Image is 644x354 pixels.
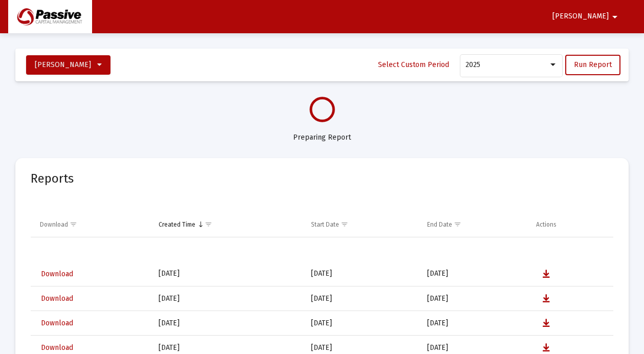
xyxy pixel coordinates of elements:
[304,212,420,237] td: Column Start Date
[159,294,297,304] div: [DATE]
[41,270,73,278] span: Download
[70,220,77,228] span: Show filter options for column 'Download'
[420,212,529,237] td: Column End Date
[304,262,420,286] td: [DATE]
[159,343,297,353] div: [DATE]
[427,220,452,229] div: End Date
[304,311,420,336] td: [DATE]
[26,55,110,75] button: [PERSON_NAME]
[41,319,73,327] span: Download
[41,294,73,303] span: Download
[151,212,304,237] td: Column Created Time
[31,173,74,184] mat-card-title: Reports
[552,12,609,21] span: [PERSON_NAME]
[454,220,461,228] span: Show filter options for column 'End Date'
[16,7,84,27] img: Dashboard
[529,212,613,237] td: Column Actions
[536,220,557,229] div: Actions
[159,269,297,279] div: [DATE]
[159,318,297,328] div: [DATE]
[41,343,73,352] span: Download
[40,220,68,229] div: Download
[565,55,620,75] button: Run Report
[420,262,529,286] td: [DATE]
[341,220,348,228] span: Show filter options for column 'Start Date'
[378,60,449,69] span: Select Custom Period
[304,286,420,311] td: [DATE]
[465,60,480,69] span: 2025
[574,60,612,69] span: Run Report
[420,311,529,336] td: [DATE]
[159,220,195,229] div: Created Time
[540,6,633,27] button: [PERSON_NAME]
[31,212,151,237] td: Column Download
[205,220,212,228] span: Show filter options for column 'Created Time'
[420,286,529,311] td: [DATE]
[311,220,339,229] div: Start Date
[609,7,621,27] mat-icon: arrow_drop_down
[15,122,629,143] div: Preparing Report
[35,60,91,69] span: [PERSON_NAME]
